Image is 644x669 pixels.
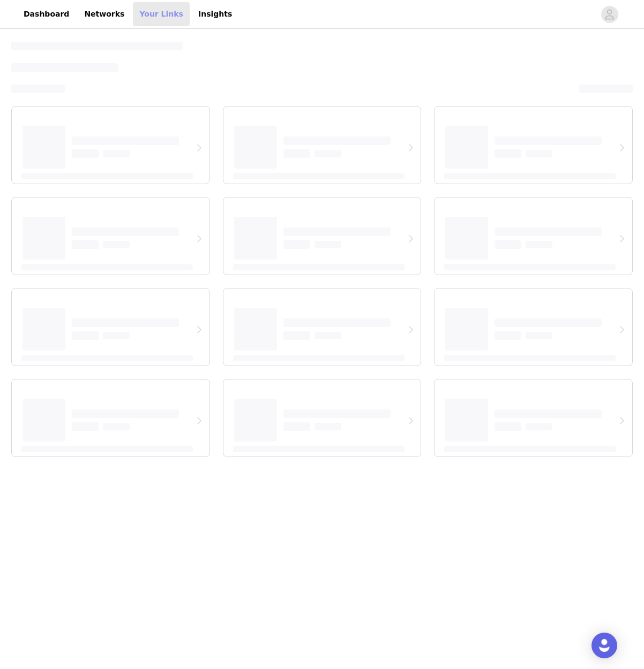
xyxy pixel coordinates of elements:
[17,2,76,26] a: Dashboard
[604,6,615,23] div: avatar
[591,633,617,658] div: Open Intercom Messenger
[192,2,238,26] a: Insights
[78,2,131,26] a: Networks
[133,2,190,26] a: Your Links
